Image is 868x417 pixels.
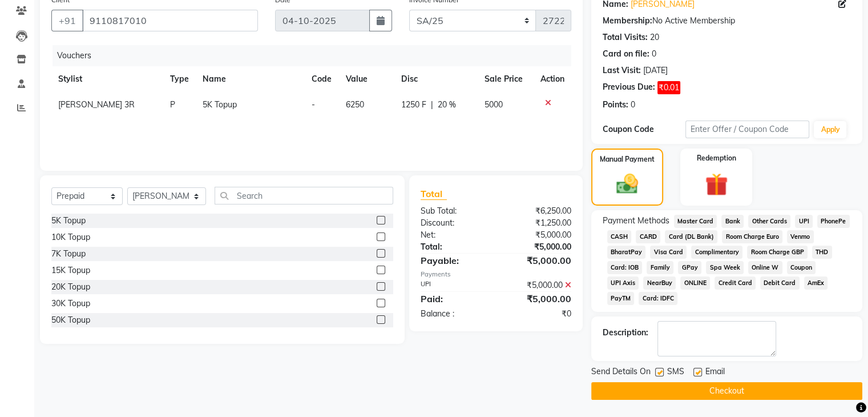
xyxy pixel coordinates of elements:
[496,279,580,291] div: ₹5,000.00
[674,215,717,228] span: Master Card
[603,15,652,27] div: Membership:
[631,99,635,111] div: 0
[652,48,656,60] div: 0
[680,276,710,290] span: ONLINE
[51,231,90,243] div: 10K Topup
[312,99,315,110] span: -
[338,66,394,92] th: Value
[603,65,641,77] div: Last Visit:
[607,246,646,259] span: BharatPay
[51,314,90,326] div: 50K Topup
[643,276,676,290] span: NearBuy
[496,241,580,253] div: ₹5,000.00
[496,308,580,320] div: ₹0
[496,205,580,217] div: ₹6,250.00
[609,171,645,197] img: _cash.svg
[685,121,810,138] input: Enter Offer / Coupon Code
[203,99,237,110] span: 5K Topup
[603,123,685,135] div: Coupon Code
[196,66,305,92] th: Name
[51,248,86,260] div: 7K Topup
[607,276,639,290] span: UPI Axis
[603,327,648,339] div: Description:
[431,99,433,111] span: |
[412,308,496,320] div: Balance :
[657,81,680,94] span: ₹0.01
[607,230,632,243] span: CASH
[722,230,782,243] span: Room Charge Euro
[603,48,649,60] div: Card on file:
[412,254,496,267] div: Payable:
[698,170,735,199] img: _gift.svg
[496,254,580,267] div: ₹5,000.00
[421,270,571,279] div: Payments
[51,215,86,227] div: 5K Topup
[814,121,846,138] button: Apply
[643,65,668,77] div: [DATE]
[534,66,571,92] th: Action
[485,99,503,110] span: 5000
[163,66,196,92] th: Type
[607,261,643,274] span: Card: IOB
[636,230,660,243] span: CARD
[721,215,744,228] span: Bank
[163,92,196,118] td: P
[817,215,850,228] span: PhonePe
[607,292,635,305] span: PayTM
[345,99,364,110] span: 6250
[603,15,851,27] div: No Active Membership
[600,154,655,165] label: Manual Payment
[639,292,677,305] span: Card: IDFC
[603,215,669,227] span: Payment Methods
[804,276,828,290] span: AmEx
[478,66,533,92] th: Sale Price
[58,99,135,110] span: [PERSON_NAME] 3R
[412,205,496,217] div: Sub Total:
[603,81,655,94] div: Previous Due:
[603,31,648,43] div: Total Visits:
[53,45,580,66] div: Vouchers
[591,382,862,400] button: Checkout
[812,246,832,259] span: THD
[394,66,478,92] th: Disc
[748,215,790,228] span: Other Cards
[714,276,756,290] span: Credit Card
[697,153,736,163] label: Redemption
[51,264,90,276] div: 15K Topup
[647,261,673,274] span: Family
[787,230,814,243] span: Venmo
[412,241,496,253] div: Total:
[678,261,701,274] span: GPay
[412,217,496,229] div: Discount:
[667,366,684,380] span: SMS
[747,246,808,259] span: Room Charge GBP
[650,31,659,43] div: 20
[51,298,90,310] div: 30K Topup
[706,261,744,274] span: Spa Week
[705,366,725,380] span: Email
[691,246,742,259] span: Complimentary
[438,99,456,111] span: 20 %
[748,261,782,274] span: Online W
[412,279,496,291] div: UPI
[787,261,816,274] span: Coupon
[665,230,717,243] span: Card (DL Bank)
[421,188,447,200] span: Total
[401,99,426,111] span: 1250 F
[412,292,496,306] div: Paid:
[496,292,580,306] div: ₹5,000.00
[760,276,800,290] span: Debit Card
[650,246,687,259] span: Visa Card
[305,66,338,92] th: Code
[215,187,393,205] input: Search
[496,229,580,241] div: ₹5,000.00
[496,217,580,229] div: ₹1,250.00
[51,10,83,31] button: +91
[82,10,258,31] input: Search by Name/Mobile/Email/Code
[51,66,163,92] th: Stylist
[51,281,90,293] div: 20K Topup
[603,99,628,111] div: Points:
[591,366,651,380] span: Send Details On
[795,215,813,228] span: UPI
[412,229,496,241] div: Net:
